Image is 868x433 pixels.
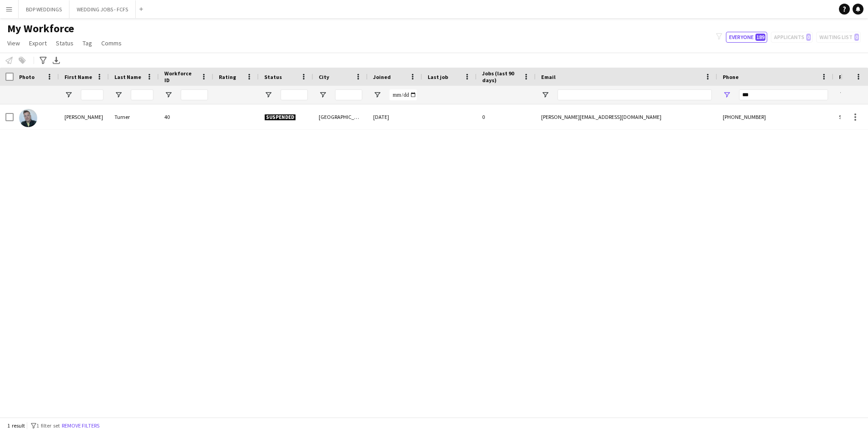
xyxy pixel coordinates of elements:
span: Workforce ID [164,70,197,84]
span: Jobs (last 90 days) [482,70,519,84]
button: Open Filter Menu [839,91,847,99]
a: Tag [79,37,96,49]
span: 189 [755,34,765,41]
button: Remove filters [60,421,101,431]
button: Open Filter Menu [114,91,123,99]
button: Open Filter Menu [264,91,272,99]
div: [PHONE_NUMBER] [717,104,833,129]
span: Comms [101,39,122,47]
div: [GEOGRAPHIC_DATA] [313,104,368,129]
img: Simon Turner [19,109,37,127]
button: Open Filter Menu [164,91,173,99]
div: [PERSON_NAME] [59,104,109,129]
div: [DATE] [368,104,422,129]
span: First Name [64,74,92,80]
span: Last job [428,74,448,80]
app-action-btn: Advanced filters [38,55,49,66]
input: Workforce ID Filter Input [181,89,208,100]
a: Export [25,37,50,49]
input: Joined Filter Input [390,89,417,100]
app-action-btn: Export XLSX [51,55,62,66]
span: Phone [723,74,739,80]
a: View [4,37,24,49]
span: Joined [373,74,391,80]
button: WEDDING JOBS - FCFS [69,0,136,18]
a: Comms [98,37,125,49]
div: 40 [159,104,213,129]
button: Open Filter Menu [723,91,731,99]
span: City [319,74,329,80]
div: Turner [109,104,159,129]
div: [PERSON_NAME][EMAIL_ADDRESS][DOMAIN_NAME] [536,104,717,129]
span: View [7,39,20,47]
input: Phone Filter Input [739,89,828,100]
span: Photo [19,74,35,80]
span: 1 filter set [36,422,60,429]
input: Last Name Filter Input [131,89,153,100]
button: BDP WEDDINGS [19,0,69,18]
input: City Filter Input [335,89,362,100]
button: Everyone189 [726,32,767,43]
input: Email Filter Input [557,89,712,100]
input: Status Filter Input [281,89,308,100]
button: Open Filter Menu [373,91,381,99]
span: My Workforce [7,22,74,35]
button: Open Filter Menu [541,91,549,99]
span: Export [29,39,47,47]
input: First Name Filter Input [81,89,104,100]
span: Tag [83,39,92,47]
span: Status [264,74,282,80]
span: Suspended [264,114,296,121]
button: Open Filter Menu [319,91,327,99]
span: Email [541,74,556,80]
span: Profile [839,74,857,80]
span: Status [56,39,74,47]
a: Status [52,37,77,49]
button: Open Filter Menu [64,91,73,99]
span: Rating [219,74,236,80]
span: Last Name [114,74,141,80]
div: 0 [477,104,536,129]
